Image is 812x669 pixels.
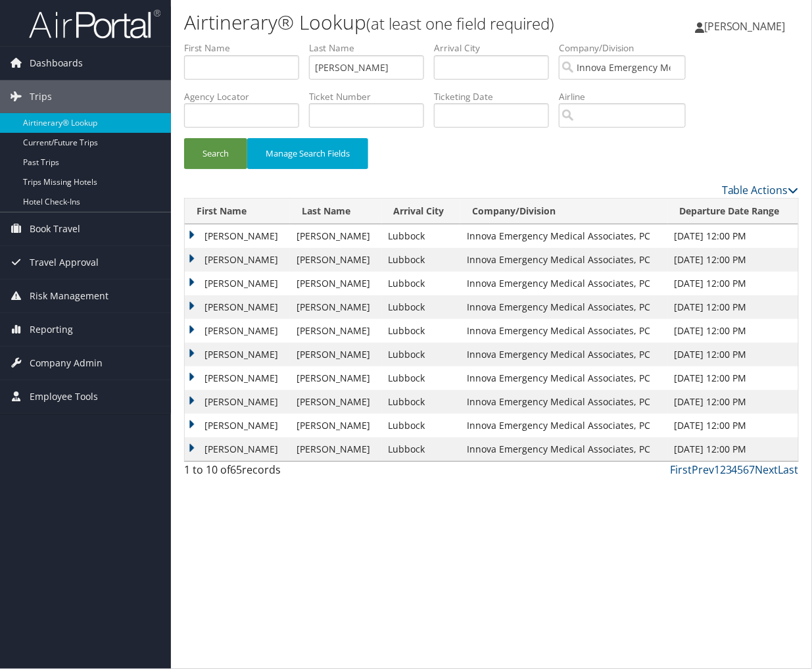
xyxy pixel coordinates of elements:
[382,319,460,343] td: Lubbock
[738,462,744,477] a: 5
[185,437,290,461] td: [PERSON_NAME]
[30,313,73,346] span: Reporting
[460,224,668,248] td: Innova Emergency Medical Associates, PC
[668,199,798,224] th: Departure Date Range: activate to sort column ascending
[309,41,434,55] label: Last Name
[704,19,786,34] span: [PERSON_NAME]
[30,47,83,80] span: Dashboards
[460,390,668,414] td: Innova Emergency Medical Associates, PC
[559,90,696,103] label: Airline
[668,366,798,390] td: [DATE] 12:00 PM
[185,390,290,414] td: [PERSON_NAME]
[559,41,696,55] label: Company/Division
[668,248,798,272] td: [DATE] 12:00 PM
[382,390,460,414] td: Lubbock
[290,343,381,366] td: [PERSON_NAME]
[744,462,750,477] a: 6
[382,224,460,248] td: Lubbock
[185,319,290,343] td: [PERSON_NAME]
[290,248,381,272] td: [PERSON_NAME]
[668,272,798,295] td: [DATE] 12:00 PM
[185,295,290,319] td: [PERSON_NAME]
[290,437,381,461] td: [PERSON_NAME]
[460,343,668,366] td: Innova Emergency Medical Associates, PC
[382,272,460,295] td: Lubbock
[30,80,52,113] span: Trips
[668,295,798,319] td: [DATE] 12:00 PM
[668,224,798,248] td: [DATE] 12:00 PM
[670,462,692,477] a: First
[460,248,668,272] td: Innova Emergency Medical Associates, PC
[366,12,554,34] small: (at least one field required)
[382,343,460,366] td: Lubbock
[732,462,738,477] a: 4
[382,414,460,437] td: Lubbock
[722,183,799,197] a: Table Actions
[184,462,323,484] div: 1 to 10 of records
[460,366,668,390] td: Innova Emergency Medical Associates, PC
[185,248,290,272] td: [PERSON_NAME]
[185,199,290,224] th: First Name: activate to sort column ascending
[726,462,732,477] a: 3
[382,199,460,224] th: Arrival City: activate to sort column ascending
[185,272,290,295] td: [PERSON_NAME]
[460,295,668,319] td: Innova Emergency Medical Associates, PC
[668,414,798,437] td: [DATE] 12:00 PM
[460,414,668,437] td: Innova Emergency Medical Associates, PC
[668,390,798,414] td: [DATE] 12:00 PM
[290,199,381,224] th: Last Name: activate to sort column ascending
[382,248,460,272] td: Lubbock
[185,343,290,366] td: [PERSON_NAME]
[184,90,309,103] label: Agency Locator
[382,295,460,319] td: Lubbock
[30,280,108,312] span: Risk Management
[290,224,381,248] td: [PERSON_NAME]
[30,212,80,245] span: Book Travel
[29,9,160,39] img: airportal-logo.png
[290,295,381,319] td: [PERSON_NAME]
[692,462,714,477] a: Prev
[695,7,799,46] a: [PERSON_NAME]
[184,9,594,36] h1: Airtinerary® Lookup
[460,319,668,343] td: Innova Emergency Medical Associates, PC
[460,199,668,224] th: Company/Division
[185,366,290,390] td: [PERSON_NAME]
[434,41,559,55] label: Arrival City
[755,462,778,477] a: Next
[30,246,99,279] span: Travel Approval
[309,90,434,103] label: Ticket Number
[714,462,720,477] a: 1
[778,462,799,477] a: Last
[290,366,381,390] td: [PERSON_NAME]
[382,366,460,390] td: Lubbock
[230,462,242,477] span: 65
[247,138,368,169] button: Manage Search Fields
[290,272,381,295] td: [PERSON_NAME]
[290,319,381,343] td: [PERSON_NAME]
[434,90,559,103] label: Ticketing Date
[668,437,798,461] td: [DATE] 12:00 PM
[30,347,103,380] span: Company Admin
[185,224,290,248] td: [PERSON_NAME]
[720,462,726,477] a: 2
[668,343,798,366] td: [DATE] 12:00 PM
[460,272,668,295] td: Innova Emergency Medical Associates, PC
[750,462,755,477] a: 7
[382,437,460,461] td: Lubbock
[290,414,381,437] td: [PERSON_NAME]
[290,390,381,414] td: [PERSON_NAME]
[184,41,309,55] label: First Name
[460,437,668,461] td: Innova Emergency Medical Associates, PC
[185,414,290,437] td: [PERSON_NAME]
[668,319,798,343] td: [DATE] 12:00 PM
[30,380,98,413] span: Employee Tools
[184,138,247,169] button: Search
